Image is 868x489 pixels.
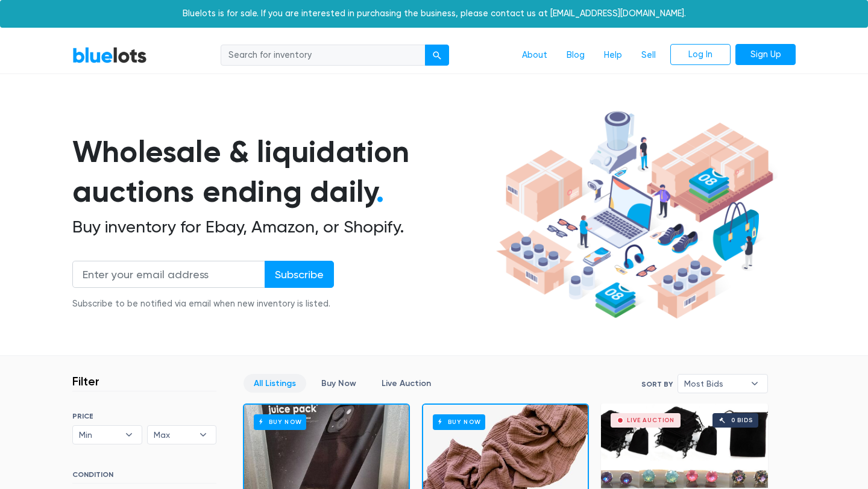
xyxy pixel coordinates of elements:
a: Sign Up [735,44,796,66]
label: Sort By [641,379,673,390]
input: Search for inventory [221,45,426,66]
span: Min [79,426,119,444]
span: Most Bids [684,375,744,393]
a: Live Auction [371,374,441,393]
span: . [376,173,384,210]
a: Buy Now [311,374,366,393]
h1: Wholesale & liquidation auctions ending daily [72,132,492,212]
b: ▾ [742,375,767,393]
a: BlueLots [72,46,147,64]
h6: PRICE [72,412,216,420]
a: Blog [557,44,594,67]
a: Sell [632,44,665,67]
a: About [512,44,557,67]
span: Max [154,426,193,444]
h6: CONDITION [72,470,216,484]
div: Subscribe to be notified via email when new inventory is listed. [72,297,334,311]
div: Live Auction [627,417,675,423]
h2: Buy inventory for Ebay, Amazon, or Shopify. [72,217,492,237]
b: ▾ [190,426,216,444]
a: Help [594,44,632,67]
a: Log In [670,44,731,66]
input: Enter your email address [72,261,265,288]
img: hero-ee84e7d0318cb26816c560f6b4441b76977f77a177738b4e94f68c95b2b83dbb.png [492,105,778,325]
div: 0 bids [731,417,753,423]
b: ▾ [116,426,142,444]
h3: Filter [72,374,99,388]
a: All Listings [244,374,306,393]
input: Subscribe [265,261,334,288]
h6: Buy Now [433,414,485,429]
h6: Buy Now [254,414,306,429]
